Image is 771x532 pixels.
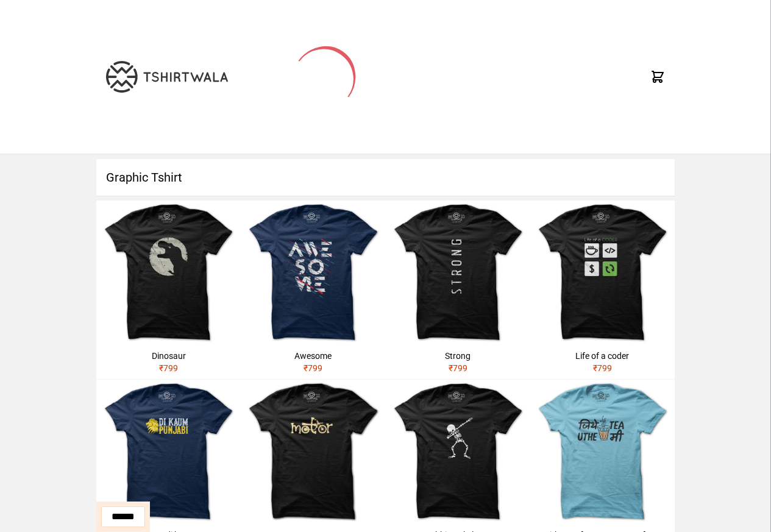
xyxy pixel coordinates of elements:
[96,200,241,345] img: dinosaur.jpg
[96,159,675,196] h1: Graphic Tshirt
[241,380,385,524] img: motor.jpg
[530,200,675,345] img: life-of-a-coder.jpg
[246,350,380,362] div: Awesome
[449,363,467,373] span: ₹ 799
[386,200,530,379] a: Strong₹799
[530,380,675,524] img: jithe-tea-uthe-me.jpg
[535,350,670,362] div: Life of a coder
[241,200,385,379] a: Awesome₹799
[106,61,228,93] img: TW-LOGO-400-104.png
[530,200,675,379] a: Life of a coder₹799
[101,350,236,362] div: Dinosaur
[386,380,530,524] img: skeleton-dabbing.jpg
[159,363,178,373] span: ₹ 799
[386,200,530,345] img: strong.jpg
[304,363,322,373] span: ₹ 799
[391,350,525,362] div: Strong
[96,380,241,524] img: shera-di-kaum-punjabi-1.jpg
[593,363,612,373] span: ₹ 799
[241,200,385,345] img: awesome.jpg
[96,200,241,379] a: Dinosaur₹799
